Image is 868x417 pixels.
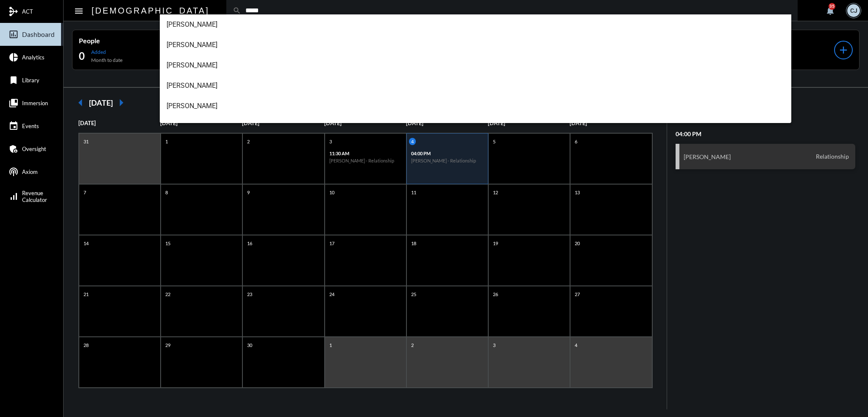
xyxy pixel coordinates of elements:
span: Analytics [22,54,45,61]
span: Library [22,77,39,84]
p: 18 [409,240,418,247]
p: 11 [409,189,418,196]
mat-icon: notifications [825,6,835,16]
span: [PERSON_NAME] [167,96,785,116]
p: 31 [81,138,91,145]
p: 16 [245,240,254,247]
span: [PERSON_NAME] [167,35,785,55]
p: 4 [573,341,579,349]
p: 4 [409,138,416,145]
span: Axiom [22,168,38,175]
p: Added [91,49,122,55]
p: 9 [245,189,252,196]
span: Events [22,123,39,129]
p: 30 [245,341,254,349]
p: 6 [573,138,579,145]
h3: [PERSON_NAME] [684,153,731,160]
mat-icon: Side nav toggle icon [74,6,84,16]
p: 1 [327,341,334,349]
div: 35 [829,3,835,10]
p: 29 [163,341,172,349]
p: 26 [491,291,500,298]
button: Toggle sidenav [70,2,87,19]
mat-icon: arrow_right [113,94,130,111]
h2: 0 [79,49,85,63]
mat-icon: collections_bookmark [8,98,19,108]
p: 3 [491,341,498,349]
p: [DATE] [78,120,160,126]
p: 5 [491,138,498,145]
span: [PERSON_NAME] [167,76,785,96]
p: People [79,36,237,45]
p: 10 [327,189,337,196]
span: Immersion [22,100,48,106]
mat-icon: signal_cellular_alt [8,191,19,202]
mat-icon: search [233,6,241,15]
h6: [PERSON_NAME] - Relationship [329,158,402,163]
mat-icon: arrow_left [72,94,89,111]
p: Month to date [91,57,122,63]
span: [PERSON_NAME] [167,14,785,35]
h6: [PERSON_NAME] - Relationship [411,158,484,163]
p: 04:00 PM [411,151,484,156]
p: 8 [163,189,170,196]
div: CJ [847,4,860,17]
mat-icon: podcasts [8,167,19,177]
span: Relationship [814,153,851,160]
p: 2 [245,138,252,145]
p: 19 [491,240,500,247]
span: Revenue Calculator [22,190,47,203]
p: 11:30 AM [329,151,402,156]
p: 22 [163,291,172,298]
p: 17 [327,240,337,247]
p: 1 [163,138,170,145]
mat-icon: pie_chart [8,52,19,62]
span: [PERSON_NAME] [167,55,785,76]
mat-icon: event [8,121,19,131]
p: 27 [573,291,582,298]
span: ACT [22,8,33,15]
p: 2 [409,341,416,349]
mat-icon: mediation [8,6,19,17]
p: 13 [573,189,582,196]
p: 14 [81,240,91,247]
p: 12 [491,189,500,196]
p: 28 [81,341,91,349]
h2: [DEMOGRAPHIC_DATA] [92,4,209,17]
p: 21 [81,291,91,298]
p: 7 [81,189,88,196]
p: 3 [327,138,334,145]
p: 23 [245,291,254,298]
mat-icon: add [837,44,849,56]
p: 20 [573,240,582,247]
p: 15 [163,240,172,247]
span: Oversight [22,146,46,152]
mat-icon: insert_chart_outlined [8,29,19,39]
mat-icon: bookmark [8,75,19,85]
span: [PERSON_NAME] [167,116,785,137]
span: Dashboard [22,31,55,38]
h2: [DATE] [89,98,113,107]
p: 24 [327,291,337,298]
h2: 04:00 PM [676,130,856,137]
p: 25 [409,291,418,298]
mat-icon: admin_panel_settings [8,144,19,154]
